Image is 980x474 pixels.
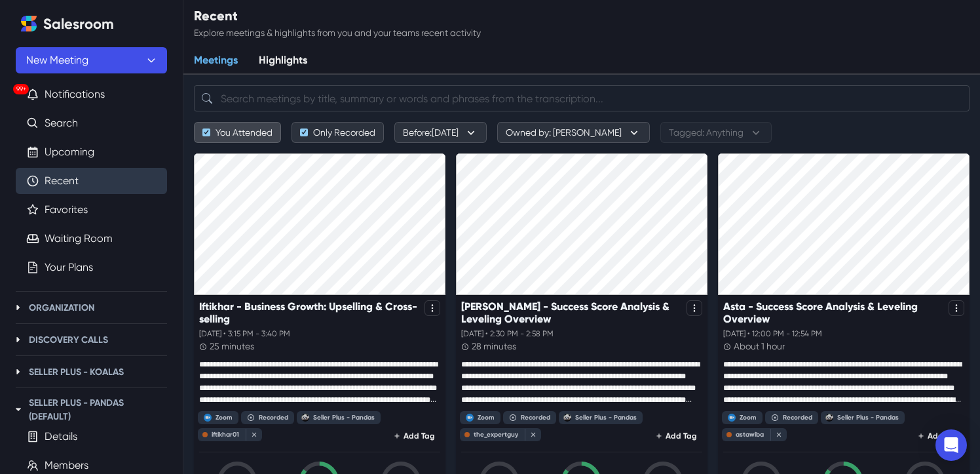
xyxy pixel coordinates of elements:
[29,396,167,424] p: Seller Plus - Pandas (Default)
[783,414,812,422] div: Recorded
[45,115,78,131] a: Search
[45,231,113,247] a: Waiting Room
[183,47,248,75] a: Meetings
[10,332,26,347] button: Toggle Discovery Calls
[16,47,167,73] button: New Meeting
[734,340,785,353] p: about 1 hour
[259,414,288,422] div: Recorded
[723,300,943,325] p: Asta - Success Score Analysis & Leveling Overview
[199,328,440,340] p: [DATE] • 3:15 PM - 3:40 PM
[199,300,419,325] p: Iftikhar - Business Growth: Upselling & Cross-selling
[949,300,964,316] button: Options
[45,260,93,275] a: Your Plans
[935,429,967,461] div: Open Intercom Messenger
[394,122,487,143] button: Before:[DATE]
[740,414,757,422] div: Zoom
[29,333,108,347] p: Discovery Calls
[29,365,124,379] p: Seller Plus - Koalas
[461,300,681,325] p: [PERSON_NAME] - Success Score Analysis & Leveling Overview
[478,414,495,422] div: Zoom
[194,8,481,24] h2: Recent
[660,122,772,143] button: Tagged: Anything
[29,301,94,315] p: Organization
[246,429,259,441] button: close
[43,16,114,33] h2: Salesroom
[45,458,88,473] a: Members
[525,429,538,441] button: close
[723,328,964,340] p: [DATE] • 12:00 PM - 12:54 PM
[16,10,42,37] a: Home
[472,340,516,353] p: 28 minutes
[45,202,88,218] a: Favorites
[292,122,384,143] button: Only Recorded
[687,300,702,316] button: Options
[837,414,899,422] div: Seller Plus - Pandas
[651,428,702,444] button: Add Tag
[736,431,764,439] div: astawiba
[212,431,239,439] div: iftikhar01
[313,414,375,422] div: Seller Plus - Pandas
[301,414,309,422] img: Seller Plus - Pandas
[45,429,77,444] a: Details
[10,364,26,380] button: Toggle Seller Plus - Koalas
[194,85,970,111] input: Search meetings by title, summary or words and phrases from the transcription...
[461,328,702,340] p: [DATE] • 2:30 PM - 2:58 PM
[424,300,440,316] button: Options
[10,402,26,418] button: Toggle Seller Plus - Pandas
[216,414,233,422] div: Zoom
[825,414,833,422] img: Seller Plus - Pandas
[248,47,318,75] a: Highlights
[497,122,650,143] button: Owned by: [PERSON_NAME]
[10,300,26,315] button: Toggle Organization
[194,26,481,40] p: Explore meetings & highlights from you and your teams recent activity
[45,173,79,189] a: Recent
[194,122,281,143] button: You Attended
[210,340,254,353] p: 25 minutes
[16,81,167,108] button: 99+Notifications
[575,414,637,422] div: Seller Plus - Pandas
[770,429,783,441] button: close
[563,414,571,422] img: Seller Plus - Pandas
[474,431,518,439] div: the_expertguy
[913,428,964,444] button: Add Tag
[389,428,440,444] button: Add Tag
[45,144,94,160] a: Upcoming
[521,414,550,422] div: Recorded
